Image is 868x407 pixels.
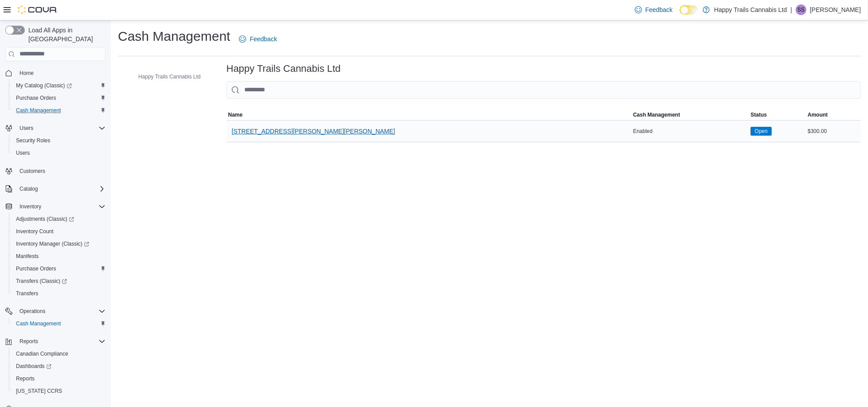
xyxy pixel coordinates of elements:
[16,336,42,347] button: Reports
[232,127,395,136] span: [STREET_ADDRESS][PERSON_NAME][PERSON_NAME]
[16,82,72,89] span: My Catalog (Classic)
[16,184,41,194] button: Catalog
[20,338,38,345] span: Reports
[20,308,46,315] span: Operations
[16,123,106,133] span: Users
[12,276,70,286] a: Transfers (Classic)
[228,122,399,140] button: [STREET_ADDRESS][PERSON_NAME][PERSON_NAME]
[9,225,109,238] button: Inventory Count
[16,215,74,223] span: Adjustments (Classic)
[227,81,861,99] input: This is a search bar. As you type, the results lower in the page will automatically filter.
[16,137,50,144] span: Security Roles
[16,123,37,133] button: Users
[12,288,42,299] a: Transfers
[12,226,106,237] span: Inventory Count
[631,126,749,137] div: Enabled
[9,360,109,372] a: Dashboards
[16,350,68,357] span: Canadian Compliance
[2,164,109,177] button: Customers
[2,183,109,195] button: Catalog
[12,251,106,262] span: Manifests
[12,373,38,384] a: Reports
[12,135,106,146] span: Security Roles
[12,80,106,91] span: My Catalog (Classic)
[12,239,106,249] span: Inventory Manager (Classic)
[118,27,230,45] h1: Cash Management
[16,228,54,235] span: Inventory Count
[16,240,89,247] span: Inventory Manager (Classic)
[138,73,201,80] span: Happy Trails Cannabis Ltd
[9,348,109,360] button: Canadian Compliance
[9,147,109,159] button: Users
[12,80,75,91] a: My Catalog (Classic)
[806,110,861,120] button: Amount
[631,110,749,120] button: Cash Management
[25,26,106,43] span: Load All Apps in [GEOGRAPHIC_DATA]
[9,385,109,397] button: [US_STATE] CCRS
[9,287,109,300] button: Transfers
[20,168,45,175] span: Customers
[12,318,64,329] a: Cash Management
[9,317,109,330] button: Cash Management
[12,105,64,116] a: Cash Management
[16,94,56,102] span: Purchase Orders
[235,30,280,48] a: Feedback
[633,111,680,118] span: Cash Management
[12,135,54,146] a: Security Roles
[680,15,680,15] span: Dark Mode
[16,375,35,382] span: Reports
[20,70,34,77] span: Home
[16,68,37,78] a: Home
[12,148,106,158] span: Users
[2,67,109,79] button: Home
[810,4,861,15] p: [PERSON_NAME]
[16,278,67,285] span: Transfers (Classic)
[12,373,106,384] span: Reports
[12,361,106,372] span: Dashboards
[749,110,806,120] button: Status
[12,318,106,329] span: Cash Management
[20,125,33,132] span: Users
[16,165,106,176] span: Customers
[16,265,56,272] span: Purchase Orders
[9,104,109,117] button: Cash Management
[16,320,61,327] span: Cash Management
[9,262,109,275] button: Purchase Orders
[751,111,767,118] span: Status
[9,79,109,92] a: My Catalog (Classic)
[126,71,204,82] button: Happy Trails Cannabis Ltd
[2,305,109,317] button: Operations
[645,5,673,14] span: Feedback
[9,92,109,104] button: Purchase Orders
[12,226,57,237] a: Inventory Count
[12,251,42,262] a: Manifests
[12,214,106,224] span: Adjustments (Classic)
[9,250,109,262] button: Manifests
[228,111,243,118] span: Name
[16,306,49,317] button: Operations
[9,275,109,287] a: Transfers (Classic)
[798,4,805,15] span: SS
[16,387,62,395] span: [US_STATE] CCRS
[12,348,72,359] a: Canadian Compliance
[806,126,861,137] div: $300.00
[16,107,61,114] span: Cash Management
[227,110,632,120] button: Name
[20,203,41,210] span: Inventory
[18,5,58,14] img: Cova
[680,5,698,15] input: Dark Mode
[755,127,767,135] span: Open
[20,185,38,192] span: Catalog
[9,372,109,385] button: Reports
[250,35,277,43] span: Feedback
[2,335,109,348] button: Reports
[796,4,806,15] div: Sandy Sierra
[16,149,30,157] span: Users
[16,336,106,347] span: Reports
[16,253,39,260] span: Manifests
[790,4,792,15] p: |
[12,93,106,103] span: Purchase Orders
[12,263,60,274] a: Purchase Orders
[16,306,106,317] span: Operations
[12,214,78,224] a: Adjustments (Classic)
